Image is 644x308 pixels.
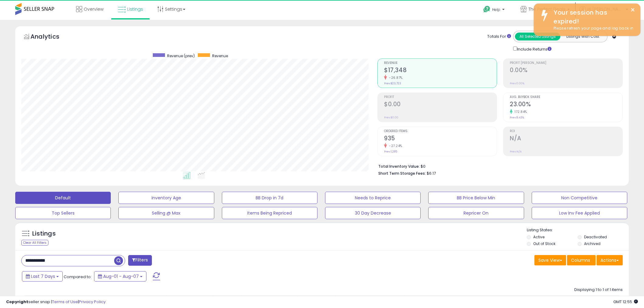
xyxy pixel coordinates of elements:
[534,255,566,265] button: Save View
[325,207,421,219] button: 30 Day Decrease
[384,61,497,65] span: Revenue
[492,7,500,12] span: Help
[222,207,317,219] button: Items Being Repriced
[584,241,600,246] label: Archived
[79,299,106,305] a: Privacy Policy
[478,1,511,20] a: Help
[510,150,522,153] small: Prev: N/A
[118,192,214,204] button: Inventory Age
[510,61,622,65] span: Profit [PERSON_NAME]
[384,82,401,85] small: Prev: $23,723
[127,6,143,12] span: Listings
[15,192,111,204] button: Default
[510,116,524,119] small: Prev: 8.43%
[567,255,596,265] button: Columns
[483,5,491,13] i: Get Help
[584,234,607,240] label: Deactivated
[31,273,55,279] span: Last 7 Days
[532,207,627,219] button: Low Inv Fee Applied
[384,67,497,75] h2: $17,348
[325,192,421,204] button: Needs to Reprice
[510,135,622,143] h2: N/A
[94,271,146,282] button: Aug-01 - Aug-07
[118,207,214,219] button: Selling @ Max
[387,75,403,80] small: -26.87%
[384,116,398,119] small: Prev: $0.00
[510,130,622,133] span: ROI
[128,255,152,266] button: Filters
[167,53,195,58] span: Revenue (prev)
[15,207,111,219] button: Top Sellers
[574,287,623,293] div: Displaying 1 to 1 of 1 items
[613,299,638,305] span: 2025-08-18 12:55 GMT
[103,273,139,279] span: Aug-01 - Aug-07
[212,53,228,58] span: Revenue
[22,271,63,282] button: Last 7 Days
[549,8,636,26] div: Your session has expired!
[384,150,397,153] small: Prev: 1,285
[384,96,497,99] span: Profit
[378,162,618,170] li: $0
[384,130,497,133] span: Ordered Items
[6,299,106,305] div: seller snap | |
[549,26,636,31] div: Please refresh your page and log back in
[378,164,420,169] b: Total Inventory Value:
[378,171,426,176] b: Short Term Storage Fees:
[527,227,629,233] p: Listing States:
[21,240,48,246] div: Clear All Filters
[427,170,436,176] span: $6.17
[532,192,627,204] button: Non Competitive
[630,6,635,14] button: ×
[52,299,78,305] a: Terms of Use
[533,241,555,246] label: Out of Stock
[487,34,511,40] div: Totals For
[384,101,497,109] h2: $0.00
[597,255,623,265] button: Actions
[510,101,622,109] h2: 23.00%
[428,207,524,219] button: Repricer On
[6,299,28,305] strong: Copyright
[513,110,527,114] small: 172.84%
[222,192,317,204] button: BB Drop in 7d
[32,229,56,238] h5: Listings
[571,257,590,263] span: Columns
[533,234,544,240] label: Active
[510,96,622,99] span: Avg. Buybox Share
[30,32,71,42] h5: Analytics
[64,274,92,280] span: Compared to:
[428,192,524,204] button: BB Price Below Min
[384,135,497,143] h2: 935
[515,33,560,40] button: All Selected Listings
[387,144,402,148] small: -27.24%
[560,33,605,40] button: Listings With Cost
[510,67,622,75] h2: 0.00%
[528,6,565,12] span: The Perfect Deals
[84,6,103,12] span: Overview
[510,82,524,85] small: Prev: 0.00%
[509,45,559,52] div: Include Returns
